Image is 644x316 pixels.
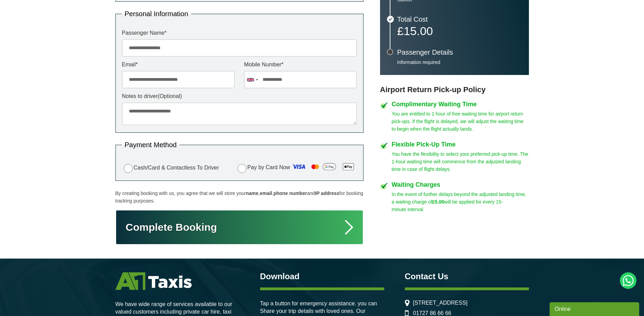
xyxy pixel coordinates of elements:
label: Pay by Card Now [236,161,357,174]
strong: IP address [315,190,339,196]
label: Passenger Name [122,30,357,36]
h4: Complimentary Waiting Time [392,101,529,107]
div: United Kingdom: +44 [244,71,260,88]
h3: Airport Return Pick-up Policy [380,85,529,94]
p: By creating booking with us, you agree that we will store your , , and for booking tracking purpo... [115,189,364,205]
input: Pay by Card Now [237,164,246,173]
iframe: chat widget [550,301,641,316]
strong: phone number [274,190,307,196]
h4: Flexible Pick-Up Time [392,141,529,148]
p: Information required [397,59,522,65]
strong: email [260,190,272,196]
span: 15.00 [403,24,433,37]
h3: Download [260,272,384,281]
li: [STREET_ADDRESS] [405,300,529,306]
p: You have the flexibility to select your preferred pick-up time. The 1-hour waiting time will comm... [392,150,529,173]
span: (Optional) [158,93,182,99]
p: £ [397,26,522,36]
input: Cash/Card & Contactless To Driver [124,164,133,173]
h3: Total Cost [397,16,522,23]
h4: Waiting Charges [392,182,529,188]
label: Notes to driver [122,94,357,99]
h3: Passenger Details [397,49,522,56]
p: You are entitled to 1 hour of free waiting time for airport return pick-ups. If the flight is del... [392,110,529,133]
label: Mobile Number [244,62,357,67]
button: Complete Booking [115,210,364,245]
strong: £5.00 [432,199,444,205]
label: Email [122,62,235,67]
img: A1 Taxis St Albans [115,272,192,290]
legend: Personal Information [122,10,191,17]
label: Cash/Card & Contactless To Driver [122,163,219,173]
p: In the event of further delays beyond the adjusted landing time, a waiting charge of will be appl... [392,190,529,213]
strong: name [246,190,258,196]
legend: Payment Method [122,141,180,148]
h3: Contact Us [405,272,529,281]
